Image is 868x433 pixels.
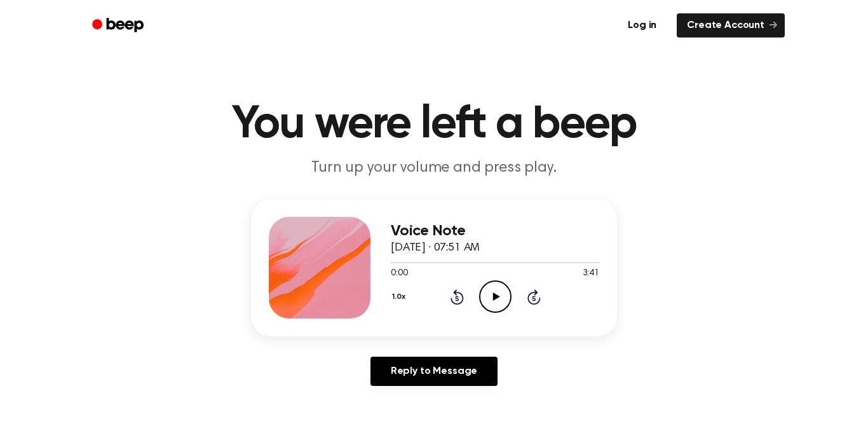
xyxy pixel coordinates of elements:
span: 0:00 [391,267,407,280]
a: Log in [615,11,669,40]
span: 3:41 [583,267,599,280]
h1: You were left a beep [109,102,759,148]
button: 1.0x [391,286,410,308]
a: Beep [83,13,155,38]
p: Turn up your volume and press play. [190,158,678,179]
h3: Voice Note [391,223,599,240]
a: Create Account [677,13,785,38]
span: [DATE] · 07:51 AM [391,242,480,254]
a: Reply to Message [370,357,498,386]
